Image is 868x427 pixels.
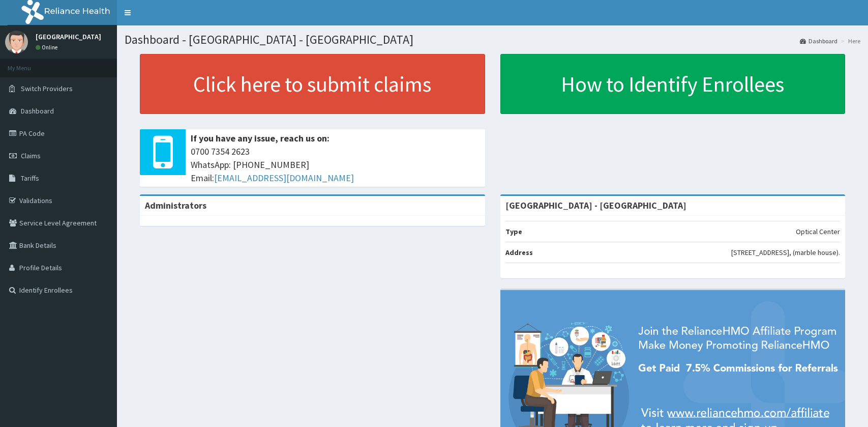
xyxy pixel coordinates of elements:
b: Address [505,248,533,257]
strong: [GEOGRAPHIC_DATA] - [GEOGRAPHIC_DATA] [505,200,686,211]
span: 0700 7354 2623 WhatsApp: [PHONE_NUMBER] Email: [191,145,480,184]
b: Type [505,227,522,236]
img: User Image [5,31,28,53]
b: Administrators [145,200,206,211]
p: [STREET_ADDRESS], (marble house). [731,247,840,258]
span: Tariffs [21,174,39,183]
a: [EMAIL_ADDRESS][DOMAIN_NAME] [214,172,354,184]
a: How to Identify Enrollees [500,54,846,114]
b: If you have any issue, reach us on: [191,132,330,144]
p: [GEOGRAPHIC_DATA] [36,33,101,40]
a: Online [36,44,60,51]
a: Click here to submit claims [140,54,485,114]
span: Dashboard [21,106,54,116]
li: Here [839,37,860,45]
h1: Dashboard - [GEOGRAPHIC_DATA] - [GEOGRAPHIC_DATA] [125,33,860,46]
p: Optical Center [796,226,840,237]
a: Dashboard [800,37,837,45]
span: Switch Providers [21,84,73,93]
span: Claims [21,151,41,160]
